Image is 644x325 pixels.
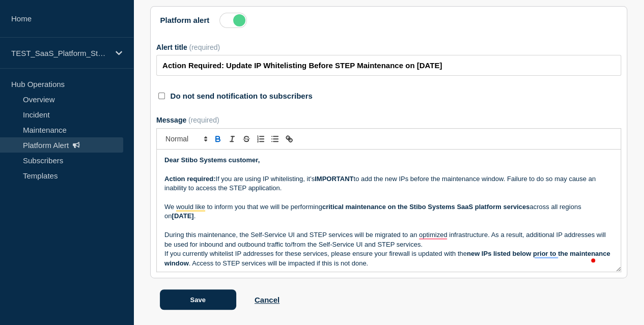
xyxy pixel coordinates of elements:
div: To enrich screen reader interactions, please activate Accessibility in Grammarly extension settings [157,150,621,272]
button: Toggle bulleted list [268,133,282,145]
label: Do not send notification to subscribers [171,92,313,100]
div: Message [156,116,621,124]
input: Do not send notification to subscribers [158,93,165,99]
p: If you currently whitelist IP addresses for these services, please ensure your firewall is update... [164,249,613,268]
p: If you are using IP whitelisting, it’s to add the new IPs before the maintenance window. Failure ... [164,174,613,193]
button: Toggle bold text [211,133,225,145]
p: We would like to inform you that we will be performing across all regions on . [164,202,613,221]
span: (required) [188,116,219,124]
span: (required) [189,43,220,51]
button: Save [160,289,236,310]
strong: IMPORTANT [315,175,353,183]
strong: Dear Stibo Systems customer, [164,156,260,164]
span: Font size [161,133,211,145]
strong: critical maintenance on the Stibo Systems SaaS platform services [322,203,530,211]
input: Alert title [156,55,621,76]
strong: Action required: [164,175,215,183]
button: Toggle link [282,133,296,145]
a: Cancel [255,296,279,304]
label: Platform alert [160,16,210,24]
p: TEST_SaaS_Platform_Status [11,49,109,57]
strong: [DATE] [172,212,193,220]
button: Toggle strikethrough text [239,133,254,145]
strong: new IPs listed below prior to the maintenance window [164,250,612,267]
p: During this maintenance, the Self-Service UI and STEP services will be migrated to an optimized i... [164,230,613,249]
button: Toggle italic text [225,133,239,145]
div: Alert title [156,43,621,51]
button: Toggle ordered list [254,133,268,145]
